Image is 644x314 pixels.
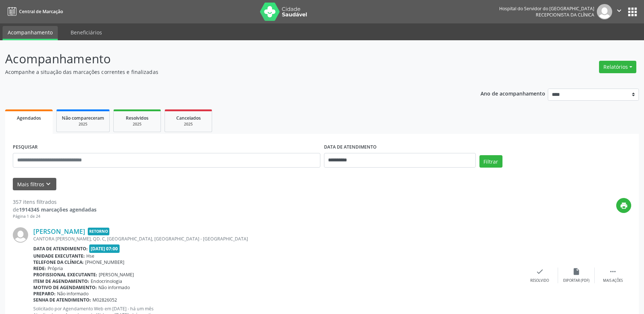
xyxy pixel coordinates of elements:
[626,5,639,18] button: apps
[33,297,91,303] b: Senha de atendimento:
[88,228,109,235] span: Retorno
[33,253,85,259] b: Unidade executante:
[609,268,617,276] i: 
[620,202,628,210] i: print
[13,227,28,243] img: img
[33,259,84,265] b: Telefone da clínica:
[5,68,449,76] p: Acompanhe a situação das marcações correntes e finalizadas
[33,284,97,291] b: Motivo de agendamento:
[13,178,56,191] button: Mais filtroskeyboard_arrow_down
[62,115,104,121] span: Não compareceram
[615,7,623,15] i: 
[33,236,521,242] div: CANTORA [PERSON_NAME], QD. C, [GEOGRAPHIC_DATA], [GEOGRAPHIC_DATA] - [GEOGRAPHIC_DATA]
[536,268,544,276] i: check
[481,89,545,98] p: Ano de acompanhamento
[33,291,56,297] b: Preparo:
[324,142,377,153] label: DATA DE ATENDIMENTO
[170,122,207,127] div: 2025
[19,8,63,15] span: Central de Marcação
[48,265,63,272] span: Própria
[33,265,46,272] b: Rede:
[91,278,122,284] span: Endocrinologia
[3,26,58,40] a: Acompanhamento
[5,50,449,68] p: Acompanhamento
[13,213,97,220] div: Página 1 de 24
[85,259,124,265] span: [PHONE_NUMBER]
[17,115,41,121] span: Agendados
[13,142,38,153] label: PESQUISAR
[176,115,201,121] span: Cancelados
[603,278,623,283] div: Mais ações
[563,278,590,283] div: Exportar (PDF)
[33,278,89,284] b: Item de agendamento:
[98,284,130,291] span: Não informado
[44,180,52,188] i: keyboard_arrow_down
[99,272,134,278] span: [PERSON_NAME]
[62,122,104,127] div: 2025
[479,155,502,168] button: Filtrar
[572,268,580,276] i: insert_drive_file
[536,12,594,18] span: Recepcionista da clínica
[126,115,148,121] span: Resolvidos
[597,4,612,19] img: img
[119,122,155,127] div: 2025
[499,5,594,12] div: Hospital do Servidor do [GEOGRAPHIC_DATA]
[13,198,97,206] div: 357 itens filtrados
[5,5,63,18] a: Central de Marcação
[86,253,94,259] span: Hse
[65,26,107,39] a: Beneficiários
[33,227,85,235] a: [PERSON_NAME]
[612,4,626,19] button: 
[19,206,97,213] strong: 1914345 marcações agendadas
[13,206,97,213] div: de
[57,291,88,297] span: Não informado
[616,198,631,213] button: print
[33,272,97,278] b: Profissional executante:
[530,278,549,283] div: Resolvido
[599,61,636,73] button: Relatórios
[33,246,88,252] b: Data de atendimento:
[89,244,120,253] span: [DATE] 07:00
[93,297,117,303] span: M02826052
